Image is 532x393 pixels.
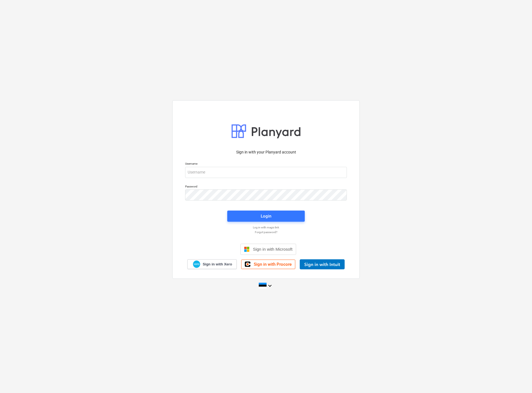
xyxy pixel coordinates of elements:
input: Username [185,167,347,178]
div: Login [261,213,271,220]
button: Login [227,211,305,222]
p: Username [185,162,347,167]
a: Forgot password? [182,230,350,234]
a: Sign in with Xero [187,259,237,269]
span: Sign in with Microsoft [253,247,292,252]
p: Password [185,185,347,189]
img: Microsoft logo [244,246,250,252]
span: Sign in with Procore [254,262,292,267]
a: Sign in with Procore [241,260,295,269]
p: Sign in with your Planyard account [185,149,347,155]
a: Log in with magic link [182,226,350,229]
span: Sign in with Xero [203,262,232,267]
img: Xero logo [193,260,200,268]
i: keyboard_arrow_down [267,282,273,289]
